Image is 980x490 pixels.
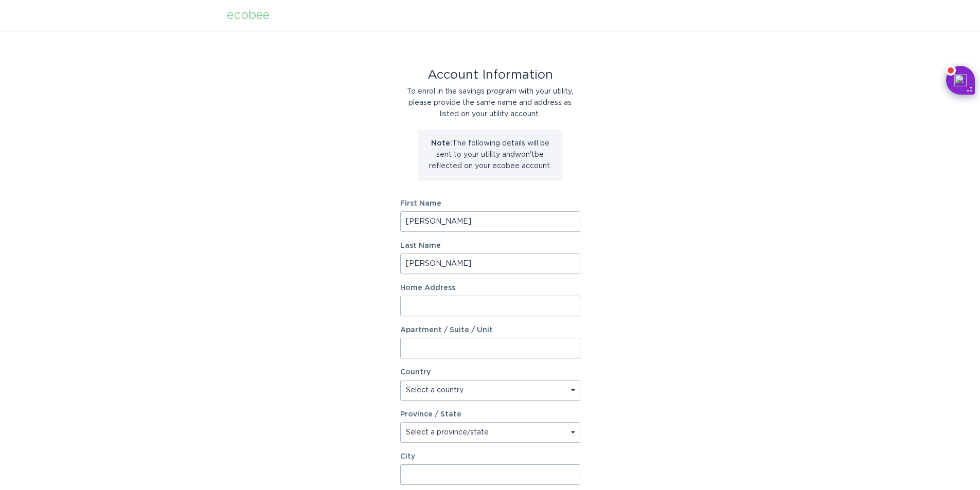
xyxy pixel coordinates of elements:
[400,453,580,460] label: City
[400,369,431,376] label: Country
[431,140,452,147] strong: Note:
[400,69,580,81] div: Account Information
[400,200,580,207] label: First Name
[400,86,580,120] div: To enrol in the savings program with your utility, please provide the same name and address as li...
[400,284,580,292] label: Home Address
[400,326,580,334] label: Apartment / Suite / Unit
[227,10,270,21] div: ecobee
[400,242,580,249] label: Last Name
[426,138,555,172] p: The following details will be sent to your utility and won't be reflected on your ecobee account.
[400,411,461,418] label: Province / State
